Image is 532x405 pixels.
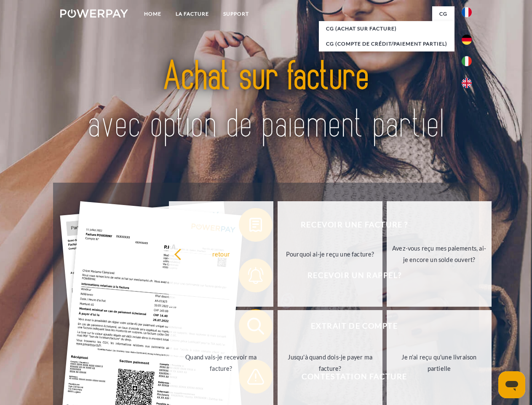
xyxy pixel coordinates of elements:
[174,351,269,374] div: Quand vais-je recevoir ma facture?
[216,6,256,22] a: Support
[168,6,216,22] a: LA FACTURE
[392,351,487,374] div: Je n'ai reçu qu'une livraison partielle
[319,21,454,36] a: CG (achat sur facture)
[174,248,269,259] div: retour
[462,78,472,88] img: en
[60,9,128,18] img: logo-powerpay-white.svg
[392,243,487,265] div: Avez-vous reçu mes paiements, ai-je encore un solde ouvert?
[462,56,472,66] img: it
[387,201,492,307] a: Avez-vous reçu mes paiements, ai-je encore un solde ouvert?
[432,6,454,22] a: CG
[283,248,377,259] div: Pourquoi ai-je reçu une facture?
[462,7,472,17] img: fr
[283,351,377,374] div: Jusqu'à quand dois-je payer ma facture?
[319,36,454,51] a: CG (Compte de crédit/paiement partiel)
[462,35,472,45] img: de
[498,371,525,398] iframe: Bouton de lancement de la fenêtre de messagerie
[137,6,168,22] a: Home
[80,40,452,162] img: title-powerpay_fr.svg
